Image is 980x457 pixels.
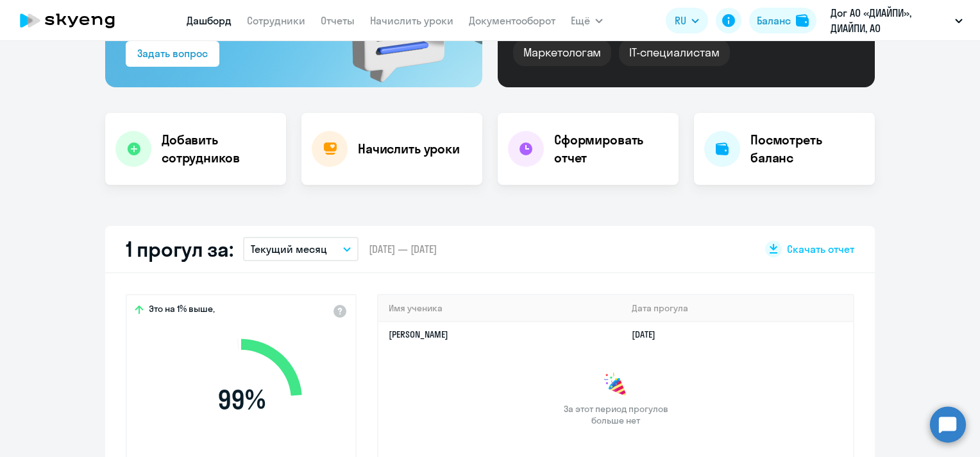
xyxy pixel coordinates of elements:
span: Ещё [571,13,590,28]
a: [PERSON_NAME] [389,329,448,340]
a: Начислить уроки [370,14,453,27]
span: Это на 1% выше, [149,303,215,318]
a: Отчеты [321,14,355,27]
p: Дог АО «ДИАЙПИ», ДИАЙПИ, АО [831,5,950,36]
h4: Сформировать отчет [554,131,668,167]
div: Баланс [757,13,791,28]
span: 99 % [167,384,315,415]
h4: Добавить сотрудников [162,131,276,167]
button: RU [666,8,708,33]
p: Текущий месяц [251,241,327,257]
span: [DATE] — [DATE] [369,242,437,256]
h2: 1 прогул за: [126,236,233,262]
h4: Начислить уроки [358,140,460,158]
a: Документооборот [469,14,555,27]
div: Задать вопрос [137,46,208,61]
img: congrats [603,372,629,398]
div: Маркетологам [513,39,611,66]
a: [DATE] [632,329,666,340]
h4: Посмотреть баланс [750,131,865,167]
button: Задать вопрос [126,41,219,67]
button: Текущий месяц [243,237,359,261]
button: Дог АО «ДИАЙПИ», ДИАЙПИ, АО [824,5,969,36]
div: IT-специалистам [619,39,729,66]
a: Дашборд [187,14,232,27]
span: RU [675,13,686,28]
a: Сотрудники [247,14,305,27]
button: Ещё [571,8,603,33]
th: Дата прогула [621,295,853,322]
span: За этот период прогулов больше нет [562,403,670,426]
img: balance [796,14,809,27]
th: Имя ученика [378,295,621,322]
button: Балансbalance [749,8,816,33]
span: Скачать отчет [787,242,854,256]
